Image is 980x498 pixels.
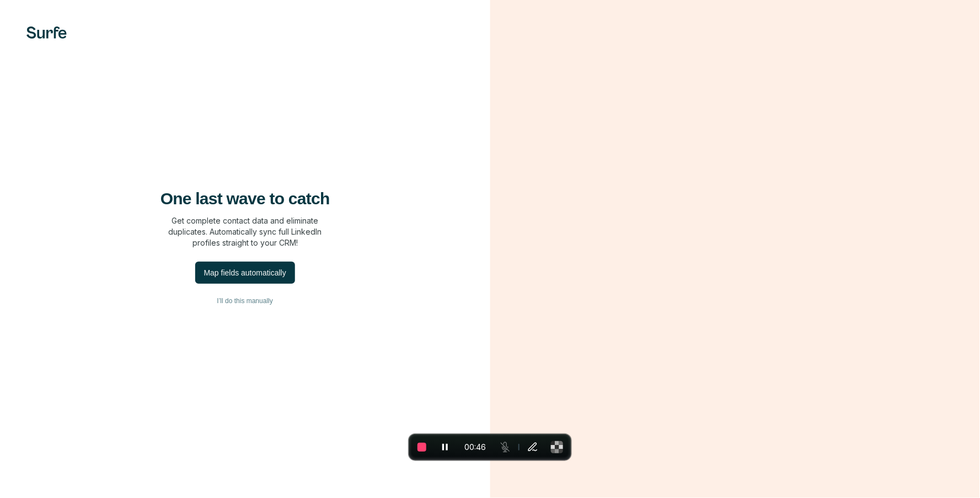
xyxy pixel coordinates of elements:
[26,27,67,39] img: Surfe's logo
[22,293,468,309] button: I’ll do this manually
[168,215,322,248] p: Get complete contact data and eliminate duplicates. Automatically sync full LinkedIn profiles str...
[217,296,273,306] span: I’ll do this manually
[160,189,330,209] h4: One last wave to catch
[195,262,295,284] button: Map fields automatically
[204,267,286,278] div: Map fields automatically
